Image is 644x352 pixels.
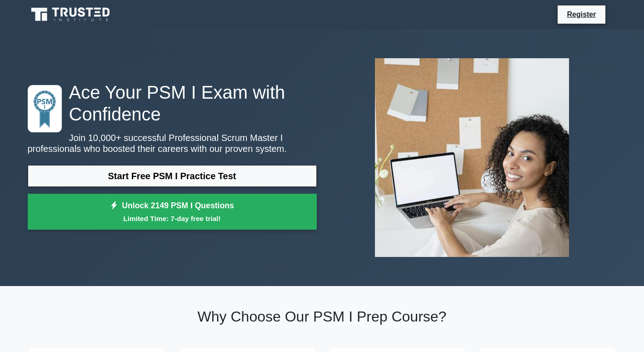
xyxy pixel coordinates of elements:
[28,194,317,230] a: Unlock 2149 PSM I QuestionsLimited Time: 7-day free trial!
[28,165,317,187] a: Start Free PSM I Practice Test
[39,213,305,224] small: Limited Time: 7-day free trial!
[28,308,617,325] h2: Why Choose Our PSM I Prep Course?
[28,132,317,154] p: Join 10,000+ successful Professional Scrum Master I professionals who boosted their careers with ...
[28,81,317,125] h1: Ace Your PSM I Exam with Confidence
[561,9,601,20] a: Register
